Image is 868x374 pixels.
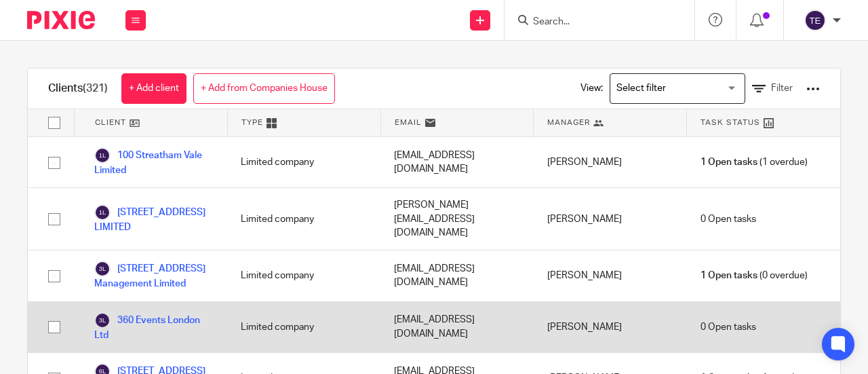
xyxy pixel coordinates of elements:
span: Client [95,117,126,128]
div: [PERSON_NAME] [534,302,687,352]
div: Limited company [227,250,380,301]
img: Pixie [27,11,95,29]
h1: Clients [48,81,108,96]
img: svg%3E [94,312,111,329]
a: + Add client [121,73,186,104]
span: 0 Open tasks [701,212,756,226]
span: 1 Open tasks [701,155,757,169]
span: 0 Open tasks [701,320,756,334]
a: 360 Events London Ltd [94,312,214,342]
div: [PERSON_NAME] [534,250,687,301]
img: svg%3E [94,204,111,221]
a: [STREET_ADDRESS] Management Limited [94,261,214,291]
input: Search for option [612,77,737,100]
span: Filter [771,83,793,93]
input: Search [532,16,654,29]
div: [EMAIL_ADDRESS][DOMAIN_NAME] [380,302,534,352]
div: [PERSON_NAME][EMAIL_ADDRESS][DOMAIN_NAME] [380,188,534,250]
div: [PERSON_NAME] [534,188,687,250]
span: (1 overdue) [701,155,808,169]
div: Search for option [610,73,745,104]
span: Email [395,117,422,128]
div: [EMAIL_ADDRESS][DOMAIN_NAME] [380,250,534,301]
div: Limited company [227,188,380,250]
span: 1 Open tasks [701,269,757,282]
a: + Add from Companies House [193,73,335,104]
span: Type [241,117,263,128]
a: 100 Streatham Vale Limited [94,147,214,177]
span: Manager [547,117,590,128]
input: Select all [41,110,67,136]
span: Task Status [701,117,760,128]
img: svg%3E [804,10,826,31]
img: svg%3E [94,147,111,164]
span: (0 overdue) [701,269,808,282]
div: View: [560,69,820,109]
div: Limited company [227,302,380,352]
span: (321) [83,83,108,94]
a: [STREET_ADDRESS] LIMITED [94,204,214,234]
div: Limited company [227,137,380,187]
div: [PERSON_NAME] [534,137,687,187]
div: [EMAIL_ADDRESS][DOMAIN_NAME] [380,137,534,187]
img: svg%3E [94,261,111,277]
